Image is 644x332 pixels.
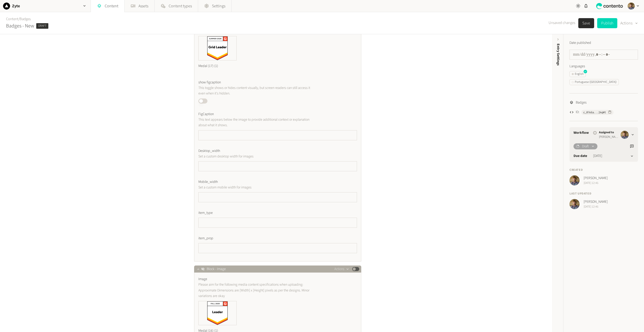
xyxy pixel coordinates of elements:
[569,191,638,196] h4: Last updated
[556,44,561,65] span: Entry Settings
[572,72,584,76] div: English
[18,16,20,22] span: /
[584,176,608,181] span: [PERSON_NAME]
[207,267,226,272] span: Block - Image
[3,3,10,10] img: Zyte
[620,18,638,28] button: Actions
[199,36,236,60] img: Medal (17) (1)
[20,16,31,22] a: Badges
[574,130,589,136] a: Workflow
[576,110,579,115] span: ID:
[12,3,20,9] h2: Zyte
[6,22,34,30] h2: Badges - New
[574,143,597,149] button: Draft
[549,20,575,26] span: Unsaved changes
[198,236,213,241] span: item_prop
[569,79,619,85] button: Portuguese ([GEOGRAPHIC_DATA])
[569,64,638,69] label: Languages
[198,117,313,128] p: This text appears below the image to provide additional context or explanation about what it shows.
[198,148,220,154] span: Desktop_width
[334,266,349,272] button: Actions
[599,130,619,135] span: Assigned to
[198,154,313,159] p: Set a custom desktop width for images
[36,23,48,29] span: Draft
[198,185,313,190] p: Set a custom mobile width for images
[584,205,608,209] span: [DATE] 12:46
[569,199,580,209] img: Péter Soltész
[593,153,602,159] time: [DATE]
[581,110,614,115] button: c_01k6a...2AqWt
[198,80,221,85] span: show figcaption
[582,144,589,149] span: Draft
[198,60,237,72] div: Medal (17) (1)
[6,16,18,22] a: Content
[578,18,594,28] button: Save
[569,168,638,172] h4: Created
[198,277,207,282] span: Image
[628,3,635,10] img: Péter Soltész
[212,3,225,9] span: Settings
[169,3,192,9] span: Content types
[599,135,619,139] span: [PERSON_NAME]
[198,85,313,96] p: This toggle shows or hides content visually, but screen readers can still access it even when it'...
[569,40,591,46] label: Date published
[621,131,629,139] img: Péter Soltész
[572,80,617,84] div: Portuguese ([GEOGRAPHIC_DATA])
[576,100,587,105] span: Badges
[198,282,313,299] p: Please aim for the following media content specifications when uploading: Approximate Dimensions ...
[569,71,586,77] button: English
[584,181,608,185] span: [DATE] 12:46
[597,18,617,28] button: Publish
[574,153,587,159] label: Due date
[583,110,606,115] span: c_01k6a...2AqWt
[199,301,236,325] img: Medal (16) (1)
[198,210,213,216] span: item_type
[584,199,608,205] span: [PERSON_NAME]
[569,175,580,185] img: Péter Soltész
[198,112,214,117] span: FigCaption
[198,179,218,185] span: Mobile_width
